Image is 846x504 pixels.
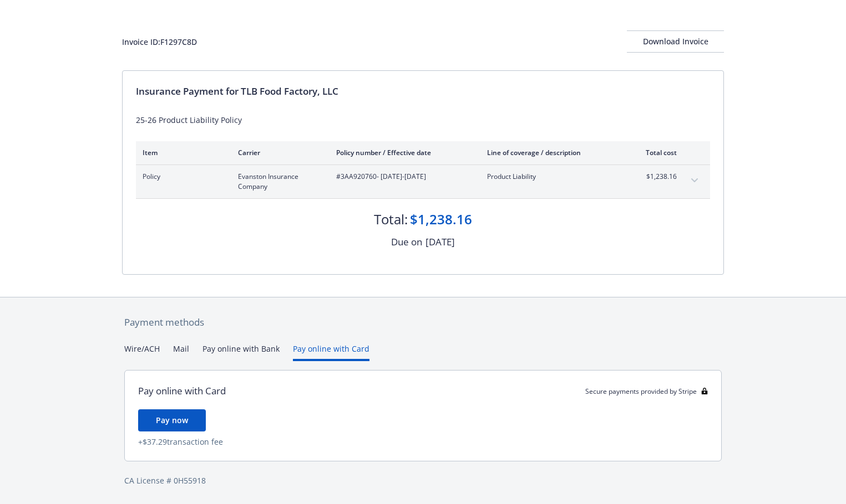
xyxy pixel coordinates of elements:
div: Secure payments provided by Stripe [585,387,708,396]
div: Line of coverage / description [487,148,617,157]
span: Pay now [156,415,188,425]
span: $1,238.16 [635,172,677,182]
div: Due on [391,235,422,249]
div: Total: [374,210,408,229]
span: Evanston Insurance Company [238,172,318,192]
button: expand content [686,172,703,189]
div: Payment methods [124,315,722,330]
button: Pay online with Bank [202,343,280,361]
div: Insurance Payment for TLB Food Factory, LLC [136,84,710,99]
span: Product Liability [487,172,617,182]
button: Mail [173,343,189,361]
div: $1,238.16 [410,210,472,229]
div: PolicyEvanston Insurance Company#3AA920760- [DATE]-[DATE]Product Liability$1,238.16expand content [136,165,710,198]
div: 25-26 Product Liability Policy [136,114,710,126]
div: + $37.29 transaction fee [138,436,708,448]
div: [DATE] [425,235,455,249]
div: CA License # 0H55918 [124,475,722,486]
span: Policy [143,172,220,182]
button: Pay online with Card [293,343,369,361]
span: #3AA920760 - [DATE]-[DATE] [336,172,469,182]
button: Download Invoice [627,30,724,53]
div: Item [143,148,220,157]
div: Total cost [635,148,677,157]
div: Invoice ID: F1297C8D [122,36,197,48]
button: Wire/ACH [124,343,160,361]
div: Carrier [238,148,318,157]
div: Pay online with Card [138,384,226,398]
div: Download Invoice [627,31,724,52]
button: Pay now [138,409,206,431]
div: Policy number / Effective date [336,148,469,157]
